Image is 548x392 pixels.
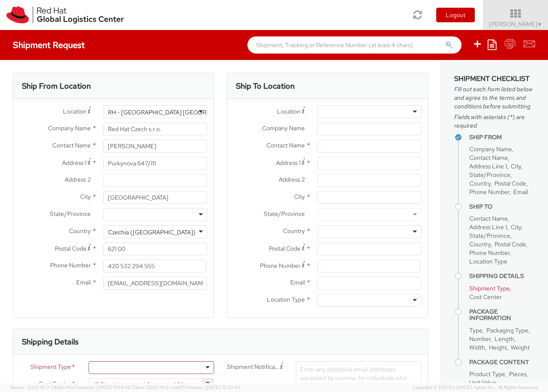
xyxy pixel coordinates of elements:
input: Shipment, Tracking or Reference Number (at least 4 chars) [247,36,462,54]
h4: Shipment Request [13,40,85,50]
span: Address 2 [279,176,305,183]
span: City [511,223,521,231]
span: Phone Number [260,262,301,269]
span: City [294,193,305,200]
h3: Shipping Details [22,338,78,346]
span: ▼ [537,21,542,28]
span: Server: 2025.16.0-21b0bc45e7b [10,384,131,390]
span: Shipment Type [30,362,71,372]
span: Location [63,108,86,115]
span: Location Type [267,296,305,303]
h4: Package Information [469,308,535,322]
span: Country [283,227,305,235]
span: master, [DATE] 11:54:36 [80,384,131,390]
div: RH - [GEOGRAPHIC_DATA] [GEOGRAPHIC_DATA] - B [108,108,252,117]
img: rh-logistics-00dfa346123c4ec078e1.svg [6,6,124,24]
span: Number [469,335,491,343]
span: Fields with asterisks (*) are required [454,113,535,130]
span: Contact Name [266,141,305,149]
span: Shipment Notification [227,362,280,371]
span: Postal Code [269,245,301,252]
span: Email [513,188,528,196]
span: City [80,193,91,200]
span: City [511,162,521,170]
span: Packaging Type [486,326,528,334]
h3: Ship From Location [22,82,91,90]
span: Phone Number [50,261,91,269]
span: Location [277,108,301,115]
div: Czechia ([GEOGRAPHIC_DATA]) [108,228,196,236]
h4: Ship From [469,134,535,141]
span: IT Fixed Assets and Contracts 850 [93,381,209,389]
span: Type [469,326,482,334]
span: State/Province [50,210,91,218]
h3: Shipment Checklist [454,75,535,83]
span: IT Fixed Assets and Contracts 850 [89,378,214,391]
span: Height [489,344,507,351]
span: Cost Center [39,380,71,389]
span: Product Type [469,370,505,378]
span: Contact Name [469,215,508,222]
span: Length [494,335,514,343]
span: Client: 2025.14.0-cea8157 [132,384,241,390]
span: Postal Code [55,245,86,252]
span: Country [469,180,491,187]
span: Postal Code [494,180,526,187]
span: Company Name [262,124,305,132]
span: Weight [511,344,530,351]
span: Company Name [48,124,91,132]
span: Copyright © [DATE]-[DATE] Agistix Inc., All Rights Reserved [412,384,538,391]
span: Location Type [469,257,507,265]
span: Country [69,227,91,235]
span: Contact Name [52,141,91,149]
span: Phone Number [469,249,509,257]
span: Address Line 1 [469,162,507,170]
span: Email [290,278,305,286]
h4: Shipping Details [469,273,535,279]
span: Shipment Type [469,284,510,292]
span: Address 2 [65,176,91,183]
h4: Ship To [469,203,535,210]
span: Address Line 1 [469,223,507,231]
span: Unit Value [469,379,496,386]
span: Address 1 [276,159,301,167]
span: master, [DATE] 12:25:43 [188,384,241,390]
span: Contact Name [469,154,508,162]
h4: Package Content [469,359,535,365]
span: Postal Code [494,240,526,248]
span: Country [469,240,491,248]
span: State/Province [469,171,510,179]
button: Logout [436,8,475,22]
span: Fill out each form listed below and agree to the terms and conditions before submitting [454,85,535,111]
span: State/Province [264,210,305,218]
span: Company Name [469,145,512,153]
span: Width [469,344,485,351]
span: Address 1 [62,159,86,167]
span: State/Province [469,232,510,239]
span: Pieces [509,370,527,378]
span: [PERSON_NAME] [489,20,542,28]
span: Email [76,278,91,286]
span: Phone Number [469,188,509,196]
h3: Ship To Location [236,82,295,90]
span: Cost Center [469,293,502,301]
